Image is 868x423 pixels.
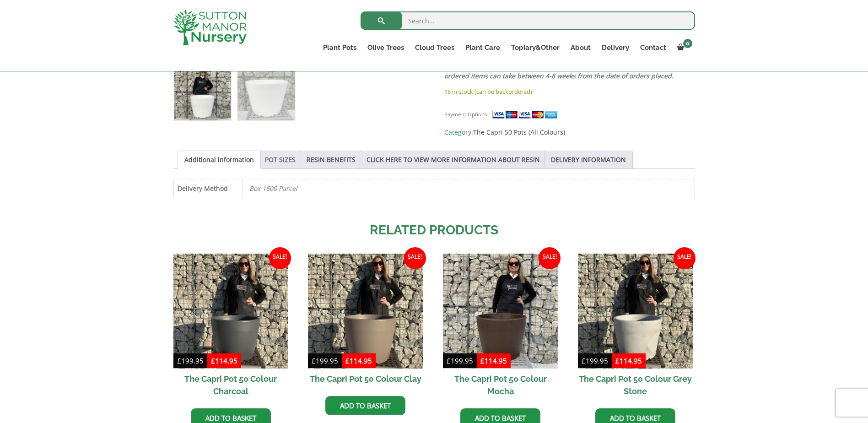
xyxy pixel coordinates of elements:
a: 0 [672,41,695,54]
a: DELIVERY INFORMATION [551,151,626,168]
img: The Capri Pot 50 Colour Clay [308,254,423,369]
a: CLICK HERE TO VIEW MORE INFORMATION ABOUT RESIN [367,151,540,168]
a: Add to basket: “The Capri Pot 50 Colour Clay” [325,396,405,415]
a: RESIN BENEFITS [307,151,356,168]
span: £ [345,356,350,365]
img: logo [173,9,247,45]
small: Payment Options: [444,111,489,118]
a: About [565,41,596,54]
img: The Capri Pot 50 Colour Mocha [443,254,558,369]
bdi: 199.95 [582,356,608,365]
img: payment supported [492,110,561,119]
bdi: 199.95 [447,356,473,365]
th: Delivery Method [173,179,242,197]
a: Topiary&Other [506,41,565,54]
span: £ [615,356,620,365]
span: £ [480,356,485,365]
h2: The Capri Pot 50 Colour Charcoal [173,369,288,401]
span: 0 [683,39,692,48]
a: Sale! The Capri Pot 50 Colour Mocha [443,254,558,401]
img: The Capri Pot 50 Colour Snow White [174,63,231,120]
span: Category: [444,127,695,138]
bdi: 114.95 [211,356,237,365]
img: The Capri Pot 50 Colour Charcoal [173,254,288,369]
h2: The Capri Pot 50 Colour Grey Stone [578,369,693,401]
a: Contact [635,41,672,54]
span: £ [582,356,586,365]
h2: The Capri Pot 50 Colour Mocha [443,369,558,401]
a: Cloud Trees [410,41,460,54]
a: Delivery [596,41,635,54]
a: Additional information [184,151,254,168]
table: Product Details [173,179,695,197]
span: £ [447,356,451,365]
bdi: 199.95 [312,356,338,365]
a: Plant Pots [318,41,362,54]
bdi: 114.95 [345,356,372,365]
span: Sale! [404,247,426,269]
a: Sale! The Capri Pot 50 Colour Grey Stone [578,254,693,401]
h2: The Capri Pot 50 Colour Clay [308,369,423,389]
span: Sale! [674,247,695,269]
a: The Capri 50 Pots (All Colours) [473,128,565,136]
span: £ [177,356,181,365]
span: £ [312,356,316,365]
p: 15 in stock (can be backordered) [444,86,695,97]
span: Sale! [269,247,291,269]
p: Box 1600 Parcel [249,180,688,197]
h2: Related products [173,221,695,240]
a: Olive Trees [362,41,410,54]
bdi: 199.95 [177,356,204,365]
bdi: 114.95 [480,356,507,365]
a: Sale! The Capri Pot 50 Colour Charcoal [173,254,288,401]
a: POT SIZES [265,151,296,168]
input: Search... [361,11,695,30]
img: The Capri Pot 50 Colour Grey Stone [578,254,693,369]
bdi: 114.95 [615,356,642,365]
span: £ [211,356,215,365]
img: The Capri Pot 50 Colour Snow White - Image 2 [237,63,295,120]
span: Sale! [539,247,561,269]
a: Plant Care [460,41,506,54]
a: Sale! The Capri Pot 50 Colour Clay [308,254,423,389]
